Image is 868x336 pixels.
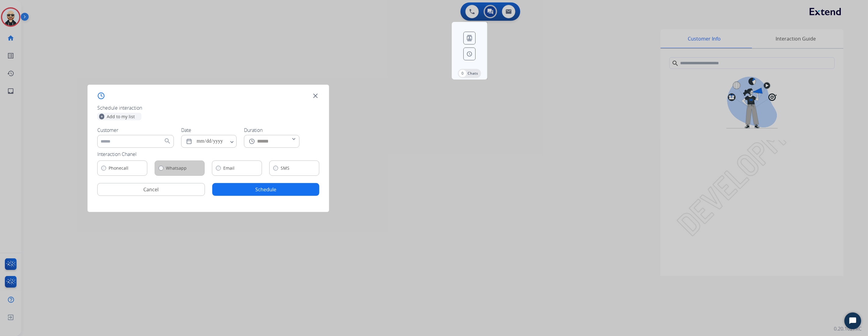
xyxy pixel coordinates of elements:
button: Whatsapp [155,161,205,176]
p: Whatsapp [166,165,187,171]
mat-icon: search [164,137,171,145]
p: SMS [281,165,289,171]
p: Add to my list [107,113,135,120]
svg: Open Chat [849,317,857,325]
img: watch [464,48,476,60]
button: +Add to my list [97,113,142,120]
p: Phonecall [109,165,128,171]
label: Duration [244,126,299,134]
button: 0Chats [458,69,481,78]
img: clock [97,92,105,100]
span: + [99,114,104,120]
img: contacts [464,32,476,44]
button: SMS [269,161,319,176]
button: Cancel [97,183,205,196]
label: Date [181,126,237,134]
p: 0 [459,70,467,77]
p: Email [223,165,235,171]
label: Customer [97,126,174,134]
p: Schedule interaction [97,104,319,111]
button: Phonecall [97,161,147,176]
button: Email [212,161,262,176]
p: Chats [468,71,478,76]
button: Schedule [212,183,319,196]
img: close [312,92,319,100]
button: Start Chat [845,313,861,329]
p: Interaction Chanel [97,150,319,158]
p: 0.20.1027RC [834,325,862,332]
